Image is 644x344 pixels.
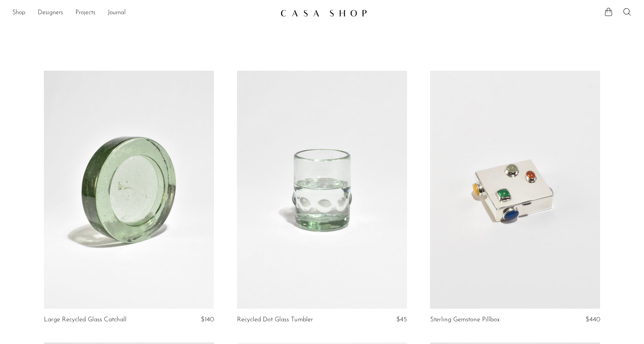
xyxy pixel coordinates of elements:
nav: Desktop navigation [12,7,274,20]
a: Shop [12,8,25,18]
a: Recycled Dot Glass Tumbler [237,316,313,323]
span: $140 [201,316,214,323]
span: $45 [396,316,407,323]
a: Designers [38,8,63,18]
span: $440 [586,316,600,323]
a: Sterling Gemstone Pillbox [430,316,500,323]
a: Journal [108,8,126,18]
a: Large Recycled Glass Catchall [44,316,127,323]
a: Projects [75,8,95,18]
ul: NEW HEADER MENU [12,7,274,20]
